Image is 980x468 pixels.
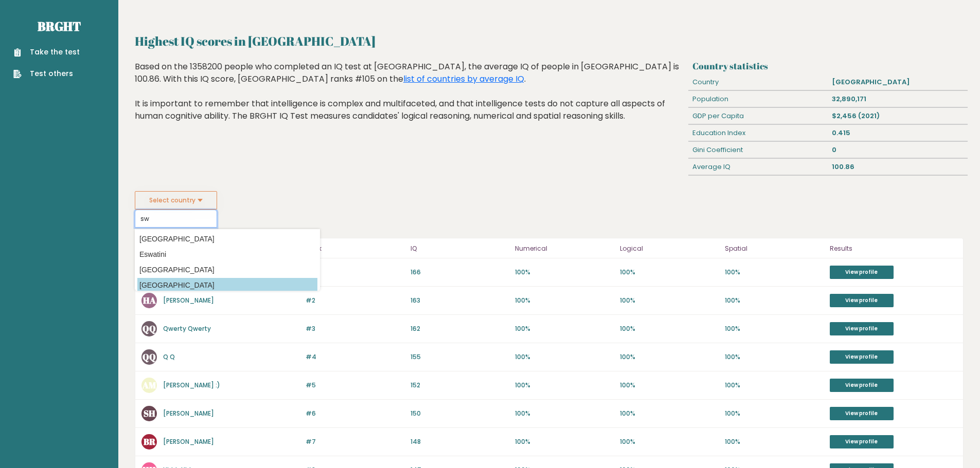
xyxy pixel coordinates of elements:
a: Take the test [13,47,80,58]
a: View profile [830,350,894,364]
div: 0.415 [828,125,968,141]
p: Rank [306,242,404,255]
p: #5 [306,381,404,390]
option: [GEOGRAPHIC_DATA] [137,263,317,277]
p: #3 [306,324,404,333]
p: 100% [515,409,614,418]
div: 0 [828,142,968,158]
p: 100% [515,296,614,305]
h2: Highest IQ scores in [GEOGRAPHIC_DATA] [135,32,964,50]
p: 100% [725,409,824,418]
a: [PERSON_NAME] :) [163,381,220,389]
option: Eswatini [137,247,317,262]
text: BR [144,436,156,447]
div: Gini Coefficient [688,142,828,158]
p: IQ [411,242,509,255]
a: View profile [830,407,894,420]
p: Results [830,242,957,255]
p: Spatial [725,242,824,255]
text: QQ [142,323,156,334]
div: Based on the 1358200 people who completed an IQ test at [GEOGRAPHIC_DATA], the average IQ of peop... [135,61,685,138]
p: 150 [411,409,509,418]
p: Numerical [515,242,614,255]
p: 166 [411,268,509,277]
div: GDP per Capita [688,108,828,124]
a: [PERSON_NAME] [163,437,214,446]
p: #6 [306,409,404,418]
p: 100% [620,381,719,390]
p: #1 [306,268,404,277]
h3: Country statistics [692,61,964,71]
div: 100.86 [828,159,968,175]
p: 100% [515,437,614,446]
div: 32,890,171 [828,91,968,107]
p: 100% [620,324,719,333]
p: 100% [725,381,824,390]
a: Test others [13,68,80,79]
p: 100% [725,352,824,362]
div: Education Index [688,125,828,141]
a: Q Q [163,352,175,361]
p: 100% [515,324,614,333]
p: Logical [620,242,719,255]
a: [PERSON_NAME] [163,409,214,418]
a: View profile [830,379,894,392]
a: list of countries by average IQ [403,73,524,85]
p: 100% [725,437,824,446]
p: 100% [725,296,824,305]
div: Country [688,74,828,90]
p: 100% [620,268,719,277]
div: Average IQ [688,159,828,175]
p: 100% [620,352,719,362]
button: Select country [135,191,217,210]
p: 100% [620,296,719,305]
a: Qwerty Qwerty [163,324,211,333]
p: 100% [725,268,824,277]
text: QQ [142,351,156,363]
a: View profile [830,266,894,279]
option: [GEOGRAPHIC_DATA] [137,278,317,293]
text: HA [143,294,156,306]
input: Select your country [135,210,217,228]
p: 152 [411,381,509,390]
p: 100% [515,352,614,362]
a: [PERSON_NAME] [163,296,214,305]
p: 162 [411,324,509,333]
p: 100% [620,409,719,418]
a: View profile [830,294,894,307]
div: $2,456 (2021) [828,108,968,124]
p: 155 [411,352,509,362]
p: #2 [306,296,404,305]
p: 163 [411,296,509,305]
text: SH [144,407,155,419]
p: #7 [306,437,404,446]
text: AM [142,379,156,391]
p: #4 [306,352,404,362]
a: View profile [830,435,894,448]
div: Population [688,91,828,107]
div: [GEOGRAPHIC_DATA] [828,74,968,90]
p: 100% [515,381,614,390]
p: 100% [725,324,824,333]
p: 100% [515,268,614,277]
p: 100% [620,437,719,446]
a: Brght [38,18,81,34]
a: View profile [830,322,894,335]
option: [GEOGRAPHIC_DATA] [137,232,317,247]
p: 148 [411,437,509,446]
